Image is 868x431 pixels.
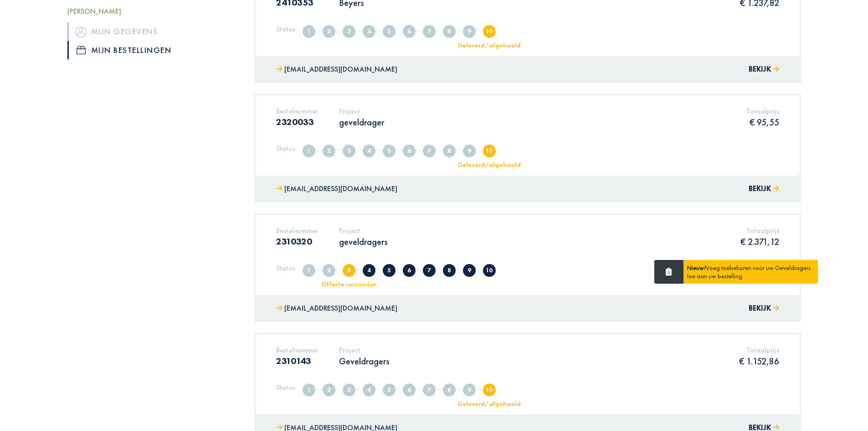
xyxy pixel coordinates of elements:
div: Geleverd/afgehaald [452,161,527,168]
span: In nabehandeling [443,145,456,157]
p: Geveldragers [339,355,390,367]
span: Volledig [323,25,335,38]
div: Offerte verzonden [311,281,386,287]
div: Geleverd/afgehaald [452,400,527,407]
span: In productie [423,25,436,38]
span: Offerte afgekeurd [383,145,395,157]
span: Aangemaakt [303,145,315,157]
span: Offerte verzonden [343,145,355,157]
a: [EMAIL_ADDRESS][DOMAIN_NAME] [276,182,397,196]
h5: Status: [276,25,297,33]
h3: 2310320 [276,236,318,247]
span: Klaar voor levering/afhaling [463,25,476,38]
span: Offerte afgekeurd [383,384,395,396]
span: Volledig [323,264,335,277]
button: Bekijk [749,302,779,315]
span: In productie [423,384,436,396]
span: In nabehandeling [443,384,456,396]
p: € 2.371,12 [740,236,779,248]
span: Offerte goedgekeurd [403,264,416,277]
h5: [PERSON_NAME] [67,7,241,16]
h5: Status: [276,383,297,392]
span: Offerte goedgekeurd [403,384,416,396]
img: icon [76,26,87,37]
div: Geleverd/afgehaald [452,42,527,48]
span: Volledig [323,384,335,396]
span: Offerte in overleg [363,145,375,157]
span: Aangemaakt [303,384,315,396]
p: geveldragers [339,236,388,248]
button: Bekijk [749,63,779,76]
span: Geleverd/afgehaald [483,264,496,277]
span: Offerte afgekeurd [383,264,395,277]
h5: Bestelnummer [276,107,318,115]
span: Offerte verzonden [343,384,355,396]
span: In productie [423,264,436,277]
span: Offerte goedgekeurd [403,25,416,38]
h5: Totaalprijs [740,226,779,235]
span: Volledig [323,145,335,157]
h5: Totaalprijs [739,346,779,354]
div: Voeg toebehoren voor uw Geveldragers toe aan uw bestelling [683,260,818,284]
span: In nabehandeling [443,25,456,38]
span: Offerte goedgekeurd [403,145,416,157]
a: [EMAIL_ADDRESS][DOMAIN_NAME] [276,63,397,76]
h5: Status: [276,264,297,272]
h5: Bestelnummer [276,346,318,354]
span: Offerte verzonden [343,25,355,38]
span: Geleverd/afgehaald [483,145,496,157]
h3: 2310143 [276,355,318,366]
h5: Project [339,226,388,235]
h5: Status: [276,144,297,153]
img: icon [77,46,86,54]
a: [EMAIL_ADDRESS][DOMAIN_NAME] [276,302,397,315]
span: Aangemaakt [303,264,315,277]
span: In productie [423,145,436,157]
span: In nabehandeling [443,264,456,277]
button: Bekijk [749,182,779,196]
span: Offerte in overleg [363,264,375,277]
a: iconMijn gegevens [67,22,241,41]
h3: 2320033 [276,116,318,127]
span: Geleverd/afgehaald [483,25,496,38]
p: € 1.152,86 [739,355,779,367]
span: Offerte in overleg [363,25,375,38]
h5: Project [339,107,384,115]
span: Klaar voor levering/afhaling [463,384,476,396]
p: geveldrager [339,116,384,128]
p: € 95,55 [746,116,779,128]
span: Offerte afgekeurd [383,25,395,38]
h5: Totaalprijs [746,107,779,115]
span: Klaar voor levering/afhaling [463,264,476,277]
h5: Bestelnummer [276,226,318,235]
span: Geleverd/afgehaald [483,384,496,396]
a: iconMijn bestellingen [67,41,241,59]
span: Klaar voor levering/afhaling [463,145,476,157]
span: Aangemaakt [303,25,315,38]
span: Offerte in overleg [363,384,375,396]
span: Offerte verzonden [343,264,355,277]
strong: Nieuw! [687,264,706,272]
h5: Project [339,346,390,354]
